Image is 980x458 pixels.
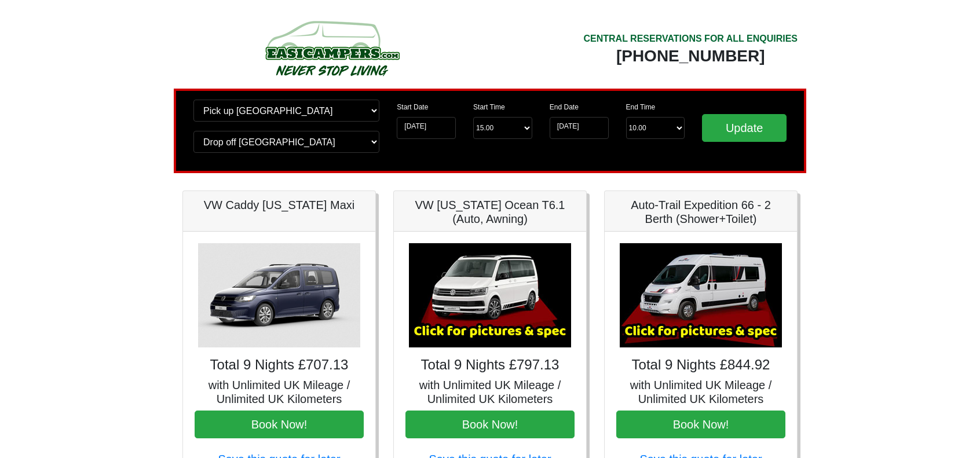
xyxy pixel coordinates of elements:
button: Book Now! [405,411,575,438]
img: VW Caddy California Maxi [198,243,360,347]
h5: with Unlimited UK Mileage / Unlimited UK Kilometers [405,378,575,406]
h4: Total 9 Nights £844.92 [616,357,785,373]
div: [PHONE_NUMBER] [583,46,798,67]
h5: VW [US_STATE] Ocean T6.1 (Auto, Awning) [405,198,575,226]
input: Start Date [397,117,456,139]
h4: Total 9 Nights £797.13 [405,357,575,373]
label: Start Date [397,102,428,112]
input: Return Date [550,117,609,139]
label: End Date [550,102,579,112]
img: campers-checkout-logo.png [222,16,442,80]
h5: with Unlimited UK Mileage / Unlimited UK Kilometers [195,378,364,406]
h4: Total 9 Nights £707.13 [195,357,364,373]
input: Update [702,114,787,142]
img: Auto-Trail Expedition 66 - 2 Berth (Shower+Toilet) [620,243,782,347]
button: Book Now! [195,411,364,438]
h5: Auto-Trail Expedition 66 - 2 Berth (Shower+Toilet) [616,198,785,226]
img: VW California Ocean T6.1 (Auto, Awning) [409,243,571,347]
h5: VW Caddy [US_STATE] Maxi [195,198,364,212]
h5: with Unlimited UK Mileage / Unlimited UK Kilometers [616,378,785,406]
button: Book Now! [616,411,785,438]
label: End Time [626,102,656,112]
div: CENTRAL RESERVATIONS FOR ALL ENQUIRIES [583,32,798,46]
label: Start Time [473,102,505,112]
